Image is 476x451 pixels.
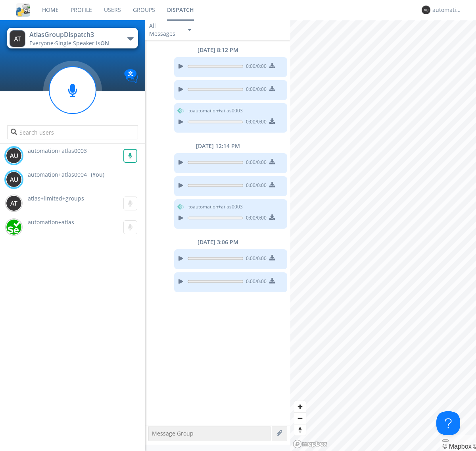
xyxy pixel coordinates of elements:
[243,255,267,264] span: 0:00 / 0:00
[269,63,275,68] img: download media button
[269,118,275,124] img: download media button
[269,182,275,187] img: download media button
[6,195,22,211] img: 373638.png
[269,214,275,220] img: download media button
[269,278,275,283] img: download media button
[269,255,275,260] img: download media button
[243,182,267,191] span: 0:00 / 0:00
[294,424,306,436] button: Reset bearing to north
[28,147,87,154] span: automation+atlas0003
[145,46,290,54] div: [DATE] 8:12 PM
[124,69,138,83] img: Translation enabled
[7,125,138,139] input: Search users
[6,148,22,164] img: 373638.png
[293,439,328,449] a: Mapbox logo
[29,30,119,39] div: AtlasGroupDispatch3
[28,195,84,202] span: atlas+limited+groups
[188,203,243,210] span: to automation+atlas0003
[10,30,25,47] img: 373638.png
[294,412,306,424] button: Zoom out
[55,39,109,47] span: Single Speaker is
[243,86,267,94] span: 0:00 / 0:00
[269,86,275,91] img: download media button
[442,443,471,450] a: Mapbox
[436,411,460,435] iframe: Toggle Customer Support
[149,22,181,38] div: All Messages
[432,6,462,14] div: automation+atlas0004
[145,238,290,246] div: [DATE] 3:06 PM
[29,39,119,47] div: Everyone ·
[188,29,191,31] img: caret-down-sm.svg
[243,118,267,127] span: 0:00 / 0:00
[188,107,243,114] span: to automation+atlas0003
[243,278,267,287] span: 0:00 / 0:00
[28,171,87,179] span: automation+atlas0004
[243,63,267,71] span: 0:00 / 0:00
[442,439,449,442] button: Toggle attribution
[269,159,275,164] img: download media button
[6,219,22,235] img: d2d01cd9b4174d08988066c6d424eccd
[145,142,290,150] div: [DATE] 12:14 PM
[294,401,306,412] button: Zoom in
[294,413,306,424] span: Zoom out
[422,6,430,14] img: 373638.png
[28,218,74,226] span: automation+atlas
[6,172,22,187] img: 373638.png
[91,171,104,179] div: (You)
[243,214,267,223] span: 0:00 / 0:00
[7,28,138,48] button: AtlasGroupDispatch3Everyone·Single Speaker isON
[100,39,109,47] span: ON
[16,3,30,17] img: cddb5a64eb264b2086981ab96f4c1ba7
[243,159,267,168] span: 0:00 / 0:00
